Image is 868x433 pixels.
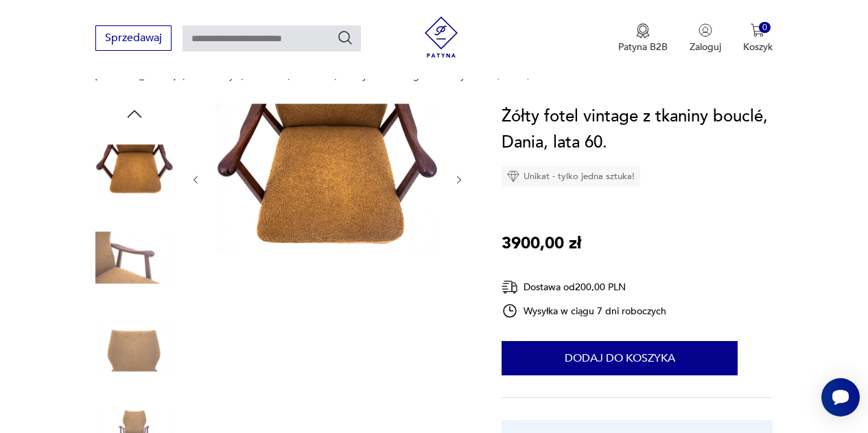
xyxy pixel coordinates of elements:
a: Meble [253,71,281,82]
img: Zdjęcie produktu Żółty fotel vintage z tkaniny bouclé, Dania, lata 60. [95,131,174,209]
img: Zdjęcie produktu Żółty fotel vintage z tkaniny bouclé, Dania, lata 60. [95,306,174,384]
a: Fotele [300,71,327,82]
p: Patyna B2B [618,40,668,54]
img: Ikona koszyka [751,23,764,37]
button: Dodaj do koszyka [502,341,738,375]
img: Ikona dostawy [502,279,518,296]
p: Żółty fotel vintage z tkaniny bouclé, Dania, lata 60. [346,71,564,82]
a: [DOMAIN_NAME] [95,71,176,82]
img: Ikona diamentu [507,170,519,183]
iframe: Smartsupp widget button [821,378,860,417]
button: Sprzedawaj [95,25,172,51]
img: Patyna - sklep z meblami i dekoracjami vintage [421,16,462,58]
div: Unikat - tylko jedna sztuka! [502,166,640,187]
h1: Żółty fotel vintage z tkaniny bouclé, Dania, lata 60. [502,104,773,156]
p: Koszyk [743,40,773,54]
button: Patyna B2B [618,23,668,54]
button: Szukaj [337,30,353,46]
a: Ikona medaluPatyna B2B [618,23,668,54]
div: 0 [759,22,771,34]
img: Zdjęcie produktu Żółty fotel vintage z tkaniny bouclé, Dania, lata 60. [215,104,440,253]
div: Dostawa od 200,00 PLN [502,279,666,296]
a: Sprzedawaj [95,34,172,44]
img: Zdjęcie produktu Żółty fotel vintage z tkaniny bouclé, Dania, lata 60. [95,219,174,297]
p: Zaloguj [690,40,721,54]
a: Produkty [195,71,234,82]
button: Zaloguj [690,23,721,54]
button: 0Koszyk [743,23,773,54]
div: Wysyłka w ciągu 7 dni roboczych [502,303,666,319]
img: Ikonka użytkownika [699,23,712,37]
p: 3900,00 zł [502,231,581,257]
img: Ikona medalu [636,23,650,38]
